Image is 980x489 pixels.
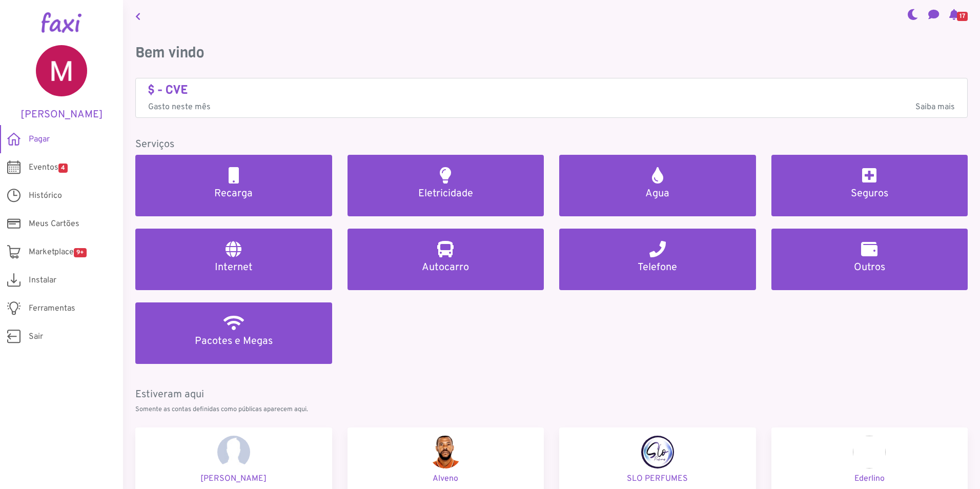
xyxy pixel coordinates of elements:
[135,405,968,415] p: Somente as contas definidas como públicas aparecem aqui.
[771,229,968,290] a: Outros
[148,188,320,200] h5: Recarga
[429,436,462,468] img: Alveno
[148,83,955,114] a: $ - CVE Gasto neste mêsSaiba mais
[571,261,744,274] h5: Telefone
[29,302,75,315] span: Ferramentas
[915,101,955,113] span: Saiba mais
[29,274,56,287] span: Instalar
[135,302,332,364] a: Pacotes e Megas
[559,155,756,216] a: Agua
[784,261,956,274] h5: Outros
[348,155,544,216] a: Eletricidade
[29,133,50,146] span: Pagar
[559,229,756,290] a: Telefone
[135,155,332,216] a: Recarga
[356,473,536,485] p: Alveno
[784,188,956,200] h5: Seguros
[567,473,748,485] p: SLO PERFUMES
[29,190,62,202] span: Histórico
[74,248,87,257] span: 9+
[144,473,324,485] p: [PERSON_NAME]
[360,188,532,200] h5: Eletricidade
[641,436,674,468] img: SLO PERFUMES
[348,229,544,290] a: Autocarro
[148,335,320,348] h5: Pacotes e Megas
[571,188,744,200] h5: Agua
[29,331,43,343] span: Sair
[135,138,968,151] h5: Serviços
[135,389,968,401] h5: Estiveram aqui
[148,101,955,113] p: Gasto neste mês
[135,229,332,290] a: Internet
[957,12,968,21] span: 17
[360,261,532,274] h5: Autocarro
[780,473,960,485] p: Ederlino
[771,155,968,216] a: Seguros
[148,261,320,274] h5: Internet
[29,218,79,230] span: Meus Cartões
[148,83,955,97] h4: $ - CVE
[29,161,68,174] span: Eventos
[217,436,250,468] img: Anna Rodrigues
[15,109,108,121] h5: [PERSON_NAME]
[29,246,87,258] span: Marketplace
[853,436,886,468] img: Ederlino
[15,45,108,121] a: [PERSON_NAME]
[58,164,68,173] span: 4
[135,44,968,62] h3: Bem vindo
